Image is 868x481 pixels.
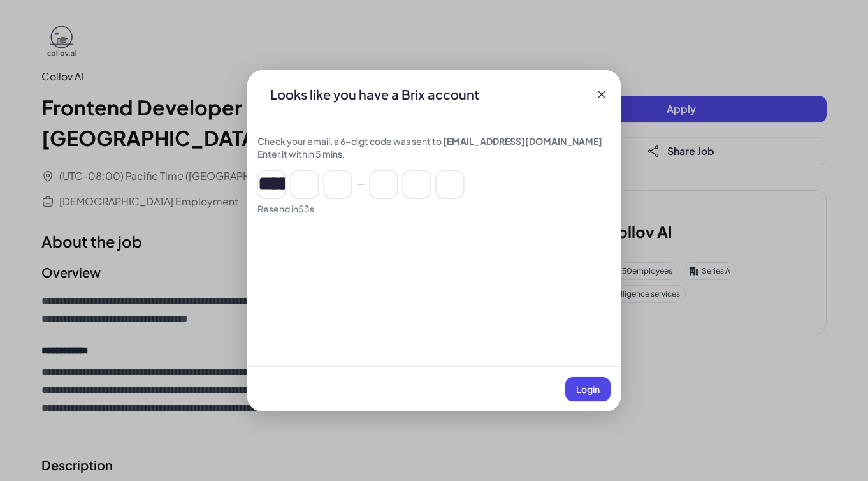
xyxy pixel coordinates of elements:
div: Resend in 53 s [257,202,611,215]
span: [EMAIL_ADDRESS][DOMAIN_NAME] [443,135,602,147]
div: Check your email, a 6-digt code was sent to Enter it within 5 mins. [257,135,611,160]
div: Looks like you have a Brix account [260,85,489,103]
span: Login [576,383,600,395]
button: Login [565,377,611,401]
